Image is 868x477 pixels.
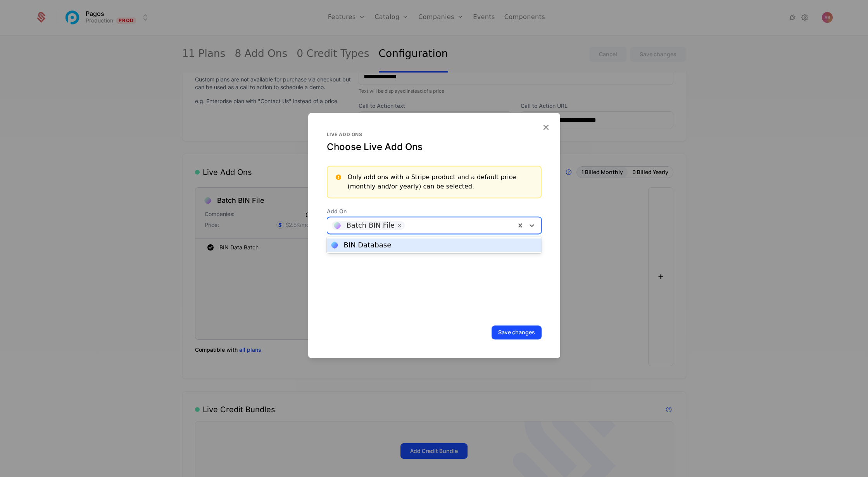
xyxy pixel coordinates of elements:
div: BIN Database [344,242,392,249]
div: Batch BIN File [347,222,395,229]
div: Live add ons [327,131,542,138]
span: Add On [327,207,542,215]
div: Only add ons with a Stripe product and a default price (monthly and/or yearly) can be selected. [348,173,535,191]
button: Save changes [492,325,542,339]
div: Choose Live Add Ons [327,141,542,153]
div: Remove [object Object] [395,221,405,230]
